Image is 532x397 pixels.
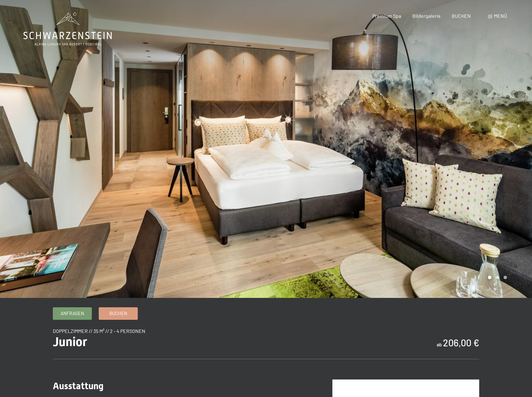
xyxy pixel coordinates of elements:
[412,13,441,19] a: Bildergalerie
[61,310,84,317] span: Anfragen
[494,13,507,19] span: Menü
[53,380,103,391] span: Ausstattung
[443,337,479,348] b: 206,00 €
[437,341,442,347] span: ab
[109,310,127,317] span: Buchen
[372,13,401,19] a: Premium Spa
[99,308,137,319] a: Buchen
[53,328,145,334] span: Doppelzimmer // 35 m² // 2 - 4 Personen
[53,308,92,319] a: Anfragen
[53,334,87,349] span: Junior
[452,13,471,19] a: BUCHEN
